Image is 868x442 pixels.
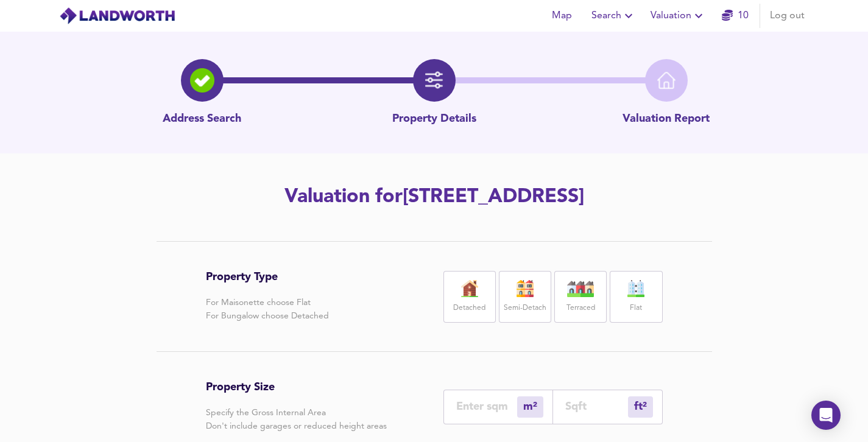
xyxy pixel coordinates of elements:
[392,111,476,127] p: Property Details
[504,301,546,316] label: Semi-Detach
[722,7,749,24] a: 10
[543,4,582,28] button: Map
[646,4,711,28] button: Valuation
[206,270,329,284] h3: Property Type
[657,71,676,89] img: home-icon
[716,4,755,28] button: 10
[206,381,387,394] h3: Property Size
[630,301,642,316] label: Flat
[454,280,485,297] img: house-icon
[623,111,710,127] p: Valuation Report
[628,396,653,418] div: m²
[591,7,636,24] span: Search
[510,280,540,297] img: house-icon
[548,7,577,24] span: Map
[425,71,443,89] img: filter-icon
[587,4,641,28] button: Search
[206,296,329,323] p: For Maisonette choose Flat For Bungalow choose Detached
[499,271,551,323] div: Semi-Detach
[90,184,779,211] h2: Valuation for [STREET_ADDRESS]
[621,280,651,297] img: flat-icon
[163,111,241,127] p: Address Search
[517,396,543,418] div: m²
[453,301,485,316] label: Detached
[443,271,496,323] div: Detached
[206,406,387,433] p: Specify the Gross Internal Area Don't include garages or reduced height areas
[765,4,810,28] button: Log out
[610,271,662,323] div: Flat
[190,68,214,93] img: search-icon
[59,7,175,25] img: logo
[651,7,706,24] span: Valuation
[554,271,607,323] div: Terraced
[566,301,595,316] label: Terraced
[565,280,596,297] img: house-icon
[456,400,517,413] input: Enter sqm
[811,401,841,430] div: Open Intercom Messenger
[565,400,628,413] input: Sqft
[770,7,805,24] span: Log out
